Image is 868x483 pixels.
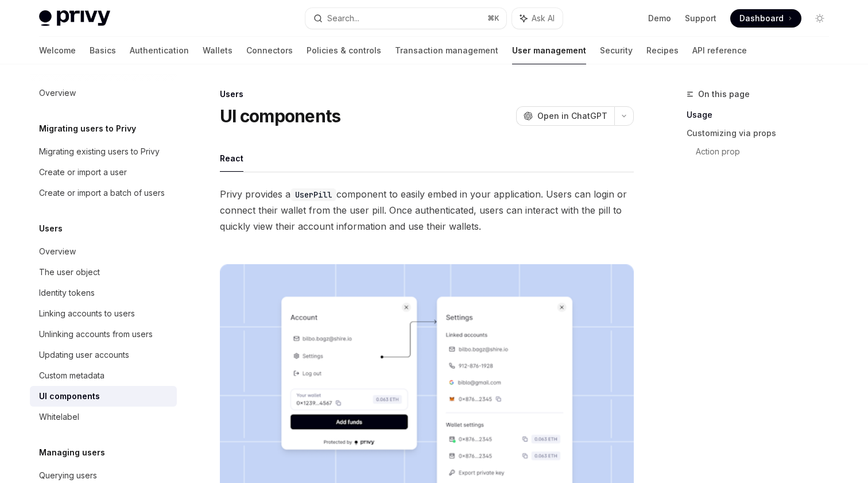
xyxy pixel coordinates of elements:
a: Create or import a batch of users [30,183,177,203]
div: Migrating existing users to Privy [39,145,160,159]
div: Create or import a user [39,165,127,179]
span: On this page [698,87,750,101]
div: Whitelabel [39,410,79,424]
div: Search... [327,11,359,25]
a: Identity tokens [30,283,177,303]
button: Ask AI [512,8,563,29]
a: Transaction management [395,37,498,64]
a: User management [512,37,586,64]
div: The user object [39,265,100,279]
a: Create or import a user [30,162,177,183]
a: Action prop [696,142,838,161]
button: Search...⌘K [305,8,506,29]
h5: Users [39,222,63,235]
span: ⌘ K [487,14,499,23]
div: Overview [39,86,76,100]
div: Linking accounts to users [39,307,135,320]
a: UI components [30,386,177,407]
h5: Managing users [39,446,105,459]
code: UserPill [290,188,336,201]
h5: Migrating users to Privy [39,122,136,136]
a: Connectors [246,37,293,64]
a: Support [685,13,716,24]
div: UI components [39,389,100,403]
a: Linking accounts to users [30,303,177,324]
a: Whitelabel [30,407,177,427]
a: Migrating existing users to Privy [30,141,177,162]
a: Basics [90,37,116,64]
span: Ask AI [532,13,555,24]
a: Overview [30,241,177,262]
button: Toggle dark mode [811,9,829,28]
div: Users [220,88,634,100]
div: Unlinking accounts from users [39,327,153,341]
a: Custom metadata [30,365,177,386]
a: Customizing via props [687,124,838,142]
span: Open in ChatGPT [537,110,607,122]
div: Create or import a batch of users [39,186,165,200]
img: light logo [39,10,110,26]
a: Demo [648,13,671,24]
a: Wallets [203,37,232,64]
button: Open in ChatGPT [516,106,614,126]
a: The user object [30,262,177,283]
a: Authentication [130,37,189,64]
a: Unlinking accounts from users [30,324,177,345]
div: Overview [39,245,76,258]
div: Identity tokens [39,286,95,300]
a: API reference [692,37,747,64]
a: Welcome [39,37,76,64]
div: Querying users [39,469,97,482]
a: Security [600,37,633,64]
span: Privy provides a component to easily embed in your application. Users can login or connect their ... [220,186,634,234]
a: Overview [30,83,177,103]
a: Dashboard [730,9,801,28]
div: Updating user accounts [39,348,129,362]
h1: UI components [220,106,340,126]
a: Policies & controls [307,37,381,64]
a: Recipes [646,37,679,64]
div: Custom metadata [39,369,104,382]
span: Dashboard [739,13,784,24]
a: Usage [687,106,838,124]
button: React [220,145,243,172]
a: Updating user accounts [30,345,177,365]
